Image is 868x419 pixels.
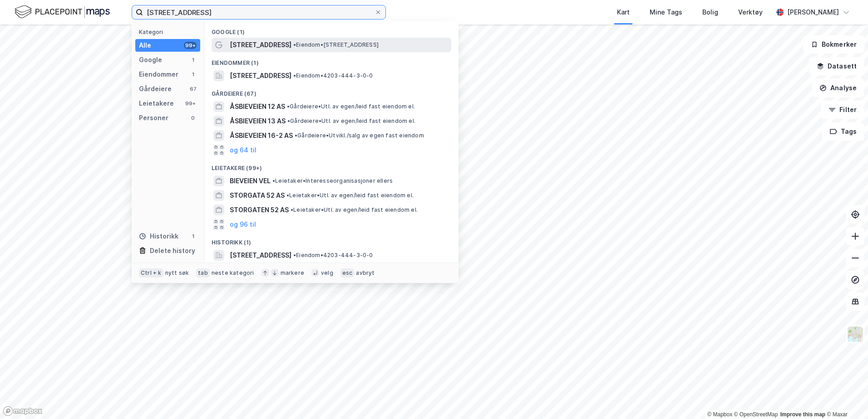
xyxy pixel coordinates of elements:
span: STORGATA 52 AS [230,190,285,201]
div: Gårdeiere (67) [204,83,459,99]
div: Google [139,54,162,65]
div: Delete history [150,245,195,256]
div: markere [281,269,304,277]
span: Gårdeiere • Utl. av egen/leid fast eiendom el. [287,117,415,125]
div: 0 [189,114,197,122]
span: • [286,192,289,199]
span: • [272,177,275,184]
span: • [287,103,290,110]
div: Eiendommer (1) [204,52,459,68]
div: nytt søk [165,269,189,277]
div: Leietakere [139,98,174,109]
span: • [291,206,293,213]
div: velg [321,269,333,277]
input: Søk på adresse, matrikkel, gårdeiere, leietakere eller personer [143,5,375,19]
span: STORGATEN 52 AS [230,205,289,215]
span: • [293,72,296,79]
div: 99+ [184,42,197,49]
button: Datasett [809,57,864,75]
div: [PERSON_NAME] [787,7,839,18]
span: • [293,252,296,258]
div: Bolig [702,7,718,18]
button: Bokmerker [803,35,864,54]
div: Ctrl + k [139,268,163,278]
span: Leietaker • Utl. av egen/leid fast eiendom el. [291,206,418,214]
button: Filter [821,101,864,119]
div: 1 [189,56,197,63]
button: og 64 til [230,145,256,156]
span: Eiendom • [STREET_ADDRESS] [293,41,379,49]
div: 1 [189,71,197,78]
div: Eiendommer [139,69,178,80]
img: Z [847,326,864,343]
div: Historikk (1) [204,232,459,248]
span: [STREET_ADDRESS] [230,70,291,81]
span: [STREET_ADDRESS] [230,39,291,50]
div: 1 [189,233,197,240]
span: Eiendom • 4203-444-3-0-0 [293,252,373,259]
button: Analyse [812,79,864,97]
span: • [287,117,290,124]
button: og 96 til [230,219,256,230]
span: ÅSBIEVEIEN 16-2 AS [230,130,293,141]
span: Leietaker • Interesseorganisasjoner ellers [272,177,393,185]
a: OpenStreetMap [734,411,778,418]
span: BIEVEIEN VEL [230,175,271,186]
div: Kart [617,7,630,18]
span: ÅSBIEVEIEN 13 AS [230,116,286,127]
div: Verktøy [738,7,763,18]
div: Mine Tags [650,7,682,18]
div: avbryt [356,269,375,277]
span: [STREET_ADDRESS] [230,250,291,261]
div: 67 [189,85,197,93]
span: • [295,132,297,139]
div: 99+ [184,100,197,107]
iframe: Chat Widget [823,375,868,419]
a: Mapbox [707,411,732,418]
span: Eiendom • 4203-444-3-0-0 [293,72,373,79]
div: Personer [139,112,168,123]
button: Tags [822,122,864,141]
span: Gårdeiere • Utl. av egen/leid fast eiendom el. [287,103,415,110]
span: ÅSBIEVEIEN 12 AS [230,101,285,112]
div: Google (1) [204,21,459,38]
div: Leietakere (99+) [204,157,459,174]
div: esc [340,268,355,278]
div: Alle [139,40,151,51]
a: Improve this map [780,411,825,418]
div: Gårdeiere [139,83,172,94]
img: logo.f888ab2527a4732fd821a326f86c7f29.svg [15,4,110,20]
div: Kategori [139,29,200,35]
span: • [293,41,296,48]
div: neste kategori [212,269,254,277]
span: Leietaker • Utl. av egen/leid fast eiendom el. [286,192,414,199]
div: Historikk [139,231,178,242]
a: Mapbox homepage [3,406,43,416]
span: Gårdeiere • Utvikl./salg av egen fast eiendom [295,132,424,139]
div: tab [196,268,210,278]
